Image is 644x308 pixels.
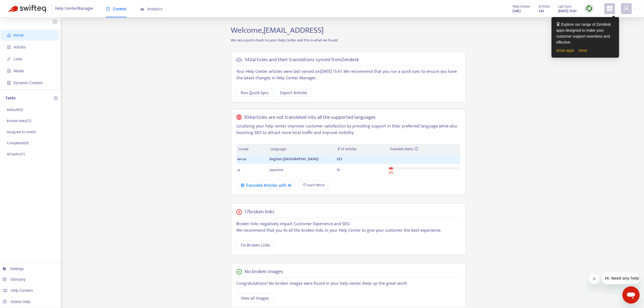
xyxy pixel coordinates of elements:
iframe: Message from company [602,272,640,284]
span: home [7,33,11,37]
p: Tasks [5,95,16,101]
span: Articles [14,45,26,49]
span: plus-circle [54,96,58,100]
a: [URL] [513,8,521,14]
span: Media [14,69,24,73]
span: 6 % [389,170,394,176]
span: ja [237,167,240,173]
p: Localizing your help center improves customer satisfaction by providing support in their preferre... [236,123,460,136]
span: area-chart [140,7,144,11]
span: Last Sync [558,4,572,9]
span: file-image [7,69,11,73]
span: book [106,7,110,11]
h5: 17 broken links [245,209,275,215]
span: Help Centers [11,288,33,293]
p: Completed ( 0 ) [7,140,29,146]
span: link [7,57,11,61]
span: Help Center [513,4,530,9]
span: Dynamic Content [14,81,42,85]
div: Translate Articles with AI [241,182,291,189]
strong: 342 [539,8,544,14]
span: 323 [336,156,342,162]
span: Links [14,57,22,61]
iframe: Button to launch messaging window [622,286,640,304]
h5: 304 articles are not translated into all the supported languages [244,114,376,121]
span: View all images [241,295,269,302]
a: Learn More [298,181,329,189]
span: user [623,5,630,12]
span: 19 [336,167,340,173]
p: Broken links negatively impact Customer Experience and SEO. We recommend that you fix all the bro... [236,221,460,234]
span: Analytics [140,7,163,11]
span: check-circle [236,269,242,274]
a: Glossary [3,277,25,281]
a: show apps [556,48,574,53]
div: Explore our range of Zendesk apps designed to make your customer support seamless and effective. [556,21,614,45]
span: container [7,81,11,85]
div: Translate Ratio [390,146,458,152]
strong: [DATE] 15:41 [558,8,576,14]
a: Online Help [3,300,30,304]
span: Home [14,33,24,37]
button: Fix Broken Links [236,241,275,249]
img: Swifteq [8,5,46,12]
p: Assigned to me ( 0 ) [7,129,36,135]
th: Locale [236,144,268,155]
span: Fix Broken Links [241,242,270,249]
span: Learn More [307,182,325,188]
button: Export Articles [276,88,312,97]
th: Language [268,144,335,155]
h5: No broken images [245,269,283,275]
span: global [236,114,242,121]
span: Japanese [269,167,283,173]
span: Content [106,7,126,11]
a: close [579,48,587,53]
th: # of Articles [335,144,388,155]
iframe: Close message [589,273,600,284]
p: All tasks ( 17 ) [7,151,25,157]
span: en-us [237,156,246,162]
p: Your Help Center articles were last synced on [DATE] 15:41 . We recommend that you run a quick sy... [236,68,460,81]
span: Export Articles [280,90,307,96]
span: cloud-sync [236,57,242,63]
p: Congratulations! No broken images were found in your help center. Keep up the great work! [236,280,460,287]
a: Settings [3,267,24,271]
p: Broken links ( 17 ) [7,118,31,124]
strong: [URL] [513,8,521,14]
span: Articles [539,4,550,9]
p: Default ( 0 ) [7,107,23,113]
p: We ran a quick check on your Help Center and this is what we found [227,37,470,43]
img: sync.dc5367851b00ba804db3.png [586,5,593,12]
span: Welcome, [EMAIL_ADDRESS] [231,24,324,37]
span: Hi. Need any help? [3,4,39,8]
span: close-circle [236,209,242,215]
span: appstore [606,5,613,12]
span: English ([GEOGRAPHIC_DATA]) [269,156,319,162]
button: Translate Articles with AI [236,181,296,189]
span: Help Center Manager [55,4,94,14]
button: View all images [236,294,273,302]
span: account-book [7,45,11,49]
h5: 342 articles and their translations synced from Zendesk [245,57,359,63]
button: Run Quick Sync [236,88,273,97]
span: Run Quick Sync [241,90,269,96]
